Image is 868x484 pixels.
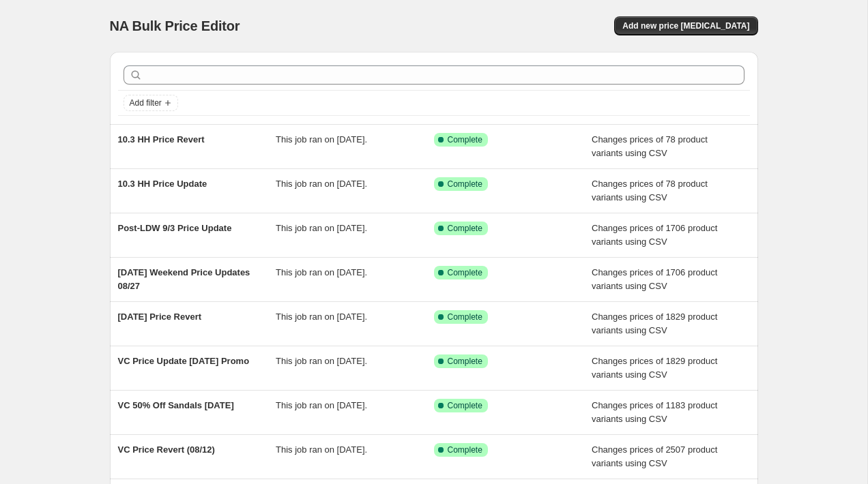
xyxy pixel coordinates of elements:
span: This job ran on [DATE]. [276,223,367,233]
span: This job ran on [DATE]. [276,444,367,455]
span: Add filter [130,97,162,108]
button: Add new price [MEDICAL_DATA] [614,16,757,35]
span: Complete [448,400,482,411]
span: This job ran on [DATE]. [276,134,367,145]
span: Complete [448,179,482,190]
span: Changes prices of 78 product variants using CSV [592,179,708,202]
span: Changes prices of 1183 product variants using CSV [592,400,717,424]
span: Changes prices of 2507 product variants using CSV [592,444,717,468]
span: This job ran on [DATE]. [276,312,367,322]
span: This job ran on [DATE]. [276,356,367,366]
span: Complete [448,267,482,278]
span: 10.3 HH Price Revert [118,134,205,145]
span: VC Price Revert (08/12) [118,444,215,455]
span: 10.3 HH Price Update [118,179,207,189]
span: NA Bulk Price Editor [110,18,240,33]
span: Changes prices of 1829 product variants using CSV [592,356,717,380]
span: This job ran on [DATE]. [276,400,367,410]
span: Complete [448,444,482,455]
span: Changes prices of 78 product variants using CSV [592,134,708,158]
span: Complete [448,356,482,367]
span: Post-LDW 9/3 Price Update [118,223,232,233]
button: Add filter [124,95,178,111]
span: [DATE] Price Revert [118,312,202,322]
span: Changes prices of 1706 product variants using CSV [592,267,717,291]
span: Changes prices of 1829 product variants using CSV [592,312,717,335]
span: This job ran on [DATE]. [276,179,367,189]
span: Complete [448,134,482,145]
span: VC Price Update [DATE] Promo [118,356,250,366]
span: [DATE] Weekend Price Updates 08/27 [118,267,250,291]
span: Complete [448,223,482,234]
span: Complete [448,312,482,322]
span: VC 50% Off Sandals [DATE] [118,400,234,410]
span: This job ran on [DATE]. [276,267,367,277]
span: Add new price [MEDICAL_DATA] [622,20,749,31]
span: Changes prices of 1706 product variants using CSV [592,223,717,247]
